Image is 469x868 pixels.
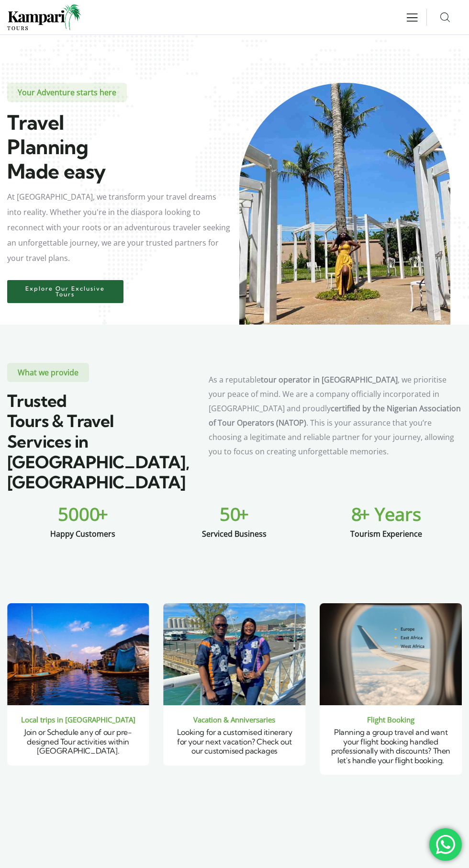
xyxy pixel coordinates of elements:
b: tour operator in [GEOGRAPHIC_DATA] [261,374,398,385]
img: Home [7,4,81,31]
div: Flight Booking [329,713,452,727]
img: Looking for a customised itinerary for your next vacation? Check out our customised packages [164,603,306,706]
a: Explore Our Exclusive Tours [7,280,123,303]
div: Happy Customers [50,521,115,539]
div: 4 / 6 [320,603,462,789]
div: 2 / 6 [7,603,149,780]
p: As a reputable , we prioritise your peace of mind. We are a company officially incorporated in [G... [209,372,462,459]
div: Tourism Experience [350,521,422,539]
span: Trusted Tours & Travel Services in [GEOGRAPHIC_DATA], [GEOGRAPHIC_DATA] [7,390,189,493]
span: Travel Planning Made easy [7,110,106,184]
span: + [238,501,249,526]
span: + [98,501,108,526]
span: 5000 [58,501,100,526]
div: At [GEOGRAPHIC_DATA], we transform your travel dreams into reality. Whether you're in the diaspor... [7,184,232,266]
div: Vacation & Anniversaries [173,713,296,727]
span: 50 [220,501,241,526]
div: 3 / 6 [164,603,306,780]
div: 'Chat [429,828,462,861]
span: + Years [359,501,421,526]
div: Serviced Business [202,521,267,539]
span: What we provide [7,363,89,382]
div: Local trips in [GEOGRAPHIC_DATA] [17,713,140,727]
span: Join or Schedule any of our pre-designed Tour activities within [GEOGRAPHIC_DATA]. [24,727,132,755]
img: Join or Schedule any of our pre-designed Tour activities within Nigeria. [7,603,149,706]
img: Planning a group travel and want your flight booking handled professionally with discounts? Then ... [320,603,462,706]
span: Your Adventure starts here [7,83,127,102]
span: Explore Our Exclusive Tours [19,286,112,297]
span: Looking for a customised itinerary for your next vacation? Check out our customised packages [177,727,292,755]
b: certified by the Nigerian Association of Tour Operators (NATOP) [209,403,461,428]
span: 8 [351,501,362,526]
span: Planning a group travel and want your flight booking handled professionally with discounts? Then ... [331,727,450,765]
